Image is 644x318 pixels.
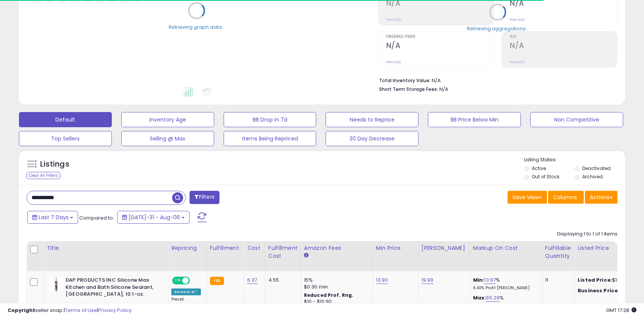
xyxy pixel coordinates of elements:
[19,112,112,127] button: Default
[428,112,521,127] button: BB Price Below Min
[585,191,617,204] button: Actions
[19,131,112,146] button: Top Sellers
[173,277,182,284] span: ON
[473,285,536,291] p: 6.40% Profit [PERSON_NAME]
[376,276,388,284] a: 13.90
[121,131,214,146] button: Selling @ Max
[582,165,611,171] label: Deactivated
[486,294,500,302] a: 95.29
[473,295,536,309] div: %
[578,287,641,294] div: $13.9
[8,307,35,314] strong: Copyright
[545,277,569,284] div: 11
[473,244,539,252] div: Markup on Cost
[553,193,577,201] span: Columns
[508,191,547,204] button: Save View
[171,288,201,295] div: Amazon AI *
[557,231,617,238] div: Displaying 1 to 1 of 1 items
[304,252,309,259] small: Amazon Fees.
[268,244,298,260] div: Fulfillment Cost
[606,307,636,314] span: 2025-08-14 17:28 GMT
[190,191,219,204] button: Filters
[224,112,317,127] button: BB Drop in 7d
[39,214,69,221] span: Last 7 Days
[582,173,603,180] label: Archived
[421,244,467,252] div: [PERSON_NAME]
[210,277,224,285] small: FBA
[532,173,559,180] label: Out of Stock
[27,211,78,224] button: Last 7 Days
[47,244,165,252] div: Title
[473,294,486,301] b: Max:
[467,25,528,32] div: Retrieving aggregations..
[578,276,612,284] b: Listed Price:
[304,277,367,284] div: 15%
[49,277,64,292] img: 31JD7lQ0CxL._SL40_.jpg
[128,214,180,221] span: [DATE]-31 - Aug-06
[578,287,619,294] b: Business Price:
[304,284,367,290] div: $0.30 min
[376,244,415,252] div: Min Price
[530,112,623,127] button: Non Competitive
[247,244,262,252] div: Cost
[578,244,643,252] div: Listed Price
[40,159,69,170] h5: Listings
[268,277,295,284] div: 4.55
[224,131,317,146] button: Items Being Repriced
[421,276,434,284] a: 19.99
[473,277,536,291] div: %
[304,292,354,298] b: Reduced Prof. Rng.
[66,277,158,300] b: DAP PRODUCTS INC Silicone Max Kitchen and Bath Silicone Sealant, [GEOGRAPHIC_DATA], 10.1-oz.
[304,244,370,252] div: Amazon Fees
[473,276,484,284] b: Min:
[210,244,241,252] div: Fulfillment
[532,165,546,171] label: Active
[326,131,418,146] button: 30 Day Decrease
[65,307,97,314] a: Terms of Use
[484,276,496,284] a: 13.97
[326,112,418,127] button: Needs to Reprice
[578,277,641,284] div: $13.90
[8,307,132,314] div: seller snap | |
[545,244,571,260] div: Fulfillable Quantity
[470,241,542,271] th: The percentage added to the cost of goods (COGS) that forms the calculator for Min & Max prices.
[98,307,132,314] a: Privacy Policy
[79,214,114,221] span: Compared to:
[548,191,584,204] button: Columns
[117,211,190,224] button: [DATE]-31 - Aug-06
[27,172,60,179] div: Clear All Filters
[171,244,204,252] div: Repricing
[524,156,625,164] p: Listing States:
[121,112,214,127] button: Inventory Age
[169,23,224,30] div: Retrieving graph data..
[247,276,257,284] a: 6.37
[189,277,201,284] span: OFF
